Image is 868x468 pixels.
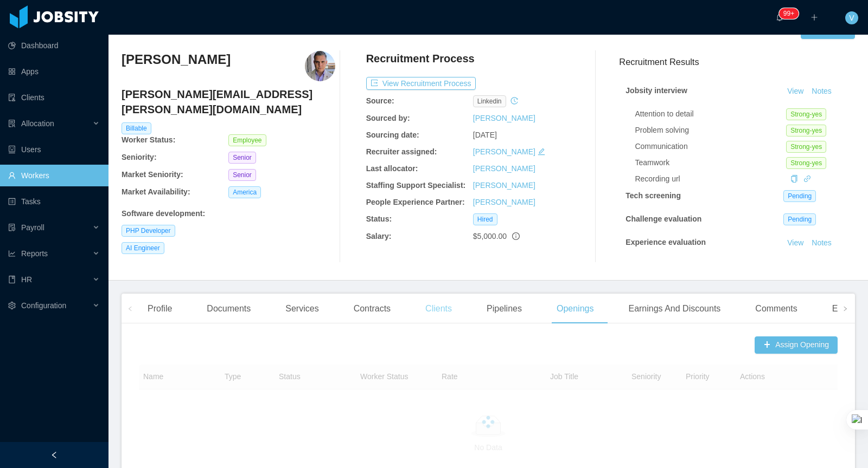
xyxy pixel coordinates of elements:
i: icon: solution [8,120,16,127]
b: Recruiter assigned: [366,147,437,156]
div: Pipelines [478,294,531,324]
b: Market Availability: [122,187,190,196]
a: icon: auditClients [8,87,100,108]
div: Problem solving [635,125,786,136]
span: HR [21,275,32,284]
div: Attention to detail [635,108,786,120]
h4: Recruitment Process [366,51,475,66]
i: icon: link [803,175,811,183]
a: icon: link [803,174,811,183]
div: Communication [635,141,786,152]
span: Strong-yes [786,157,826,169]
strong: Experience evaluation [626,238,706,246]
span: America [228,186,261,198]
span: PHP Developer [122,225,175,237]
button: Notes [807,262,836,275]
span: Strong-yes [786,141,826,153]
sup: 900 [779,8,799,19]
span: $5,000.00 [473,232,507,240]
div: Services [277,294,327,324]
span: Allocation [21,119,54,128]
a: icon: appstoreApps [8,61,100,82]
span: Hired [473,213,497,225]
h3: [PERSON_NAME] [122,51,231,68]
div: Profile [139,294,181,324]
b: Market Seniority: [122,170,183,179]
div: Comments [746,294,806,324]
span: AI Engineer [122,242,164,254]
i: icon: left [127,306,133,311]
button: Notes [807,85,836,98]
span: Pending [783,190,816,202]
strong: Tech screening [626,191,681,200]
span: Employee [228,134,266,146]
i: icon: line-chart [8,250,16,257]
b: Software development : [122,209,205,218]
div: Openings [548,294,603,324]
span: info-circle [512,232,520,240]
strong: Jobsity interview [626,86,687,95]
div: Earnings And Discounts [620,294,729,324]
a: [PERSON_NAME] [473,181,535,190]
b: Salary: [366,232,392,240]
div: Documents [198,294,259,324]
div: Contracts [345,294,399,324]
div: Teamwork [635,157,786,168]
i: icon: edit [538,148,545,155]
span: Senior [228,152,256,164]
i: icon: book [8,276,16,283]
i: icon: setting [8,302,16,309]
b: Source: [366,96,394,105]
span: V [849,11,854,24]
i: icon: file-protect [8,224,16,231]
img: 444b9660-ae90-11eb-b45c-97e1dae19e9f_686d27e97a5ab-400w.png [305,51,335,81]
span: Reports [21,249,48,258]
h3: Recruitment Results [619,55,855,69]
a: icon: robotUsers [8,139,100,160]
i: icon: bell [776,14,783,21]
strong: Challenge evaluation [626,214,701,223]
a: icon: exportView Recruitment Process [366,79,476,88]
b: Staffing Support Specialist: [366,181,466,190]
a: icon: pie-chartDashboard [8,35,100,56]
button: Notes [807,237,836,250]
a: icon: profileTasks [8,191,100,212]
div: Clients [417,294,461,324]
a: [PERSON_NAME] [473,114,535,122]
span: Senior [228,169,256,181]
b: Status: [366,214,392,223]
a: icon: userWorkers [8,165,100,186]
span: Configuration [21,301,66,310]
button: icon: exportView Recruitment Process [366,77,476,90]
i: icon: history [510,97,518,105]
b: Sourcing date: [366,131,419,139]
span: Strong-yes [786,108,826,120]
span: Pending [783,213,816,225]
button: icon: plusAssign Opening [755,336,838,354]
b: Sourced by: [366,114,410,122]
i: icon: right [843,306,848,311]
i: icon: copy [790,175,798,183]
div: Copy [790,173,798,185]
span: Billable [122,122,151,134]
i: icon: plus [810,14,818,21]
div: Recording url [635,173,786,185]
h4: [PERSON_NAME][EMAIL_ADDRESS][PERSON_NAME][DOMAIN_NAME] [122,87,335,117]
a: [PERSON_NAME] [473,147,535,156]
span: Payroll [21,223,44,232]
b: Worker Status: [122,135,175,144]
a: [PERSON_NAME] [473,198,535,206]
span: [DATE] [473,131,497,139]
b: Last allocator: [366,164,418,173]
a: View [783,87,807,95]
b: Seniority: [122,153,157,161]
span: linkedin [473,95,506,107]
a: [PERSON_NAME] [473,164,535,173]
a: View [783,238,807,247]
b: People Experience Partner: [366,198,465,206]
span: Strong-yes [786,125,826,136]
